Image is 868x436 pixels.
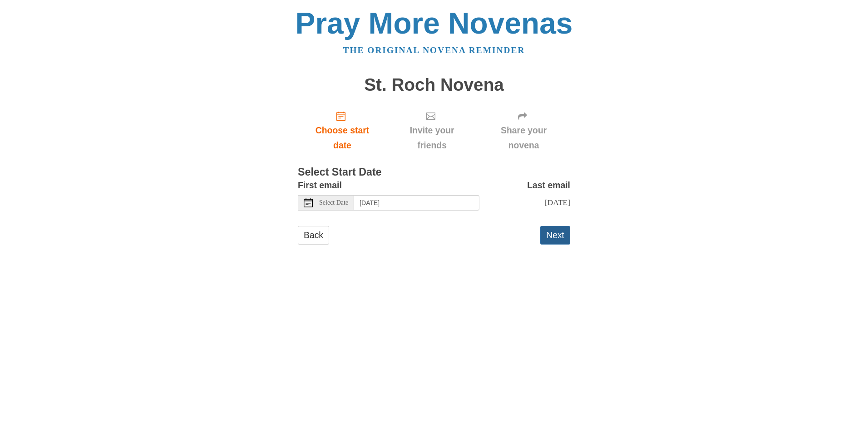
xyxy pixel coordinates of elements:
[527,178,570,193] label: Last email
[319,200,348,206] span: Select Date
[298,103,387,157] a: Choose start date
[298,167,570,178] h3: Select Start Date
[298,226,329,245] a: Back
[307,123,378,153] span: Choose start date
[486,123,561,153] span: Share your novena
[296,6,573,40] a: Pray More Novenas
[477,103,570,157] div: Click "Next" to confirm your start date first.
[540,226,570,245] button: Next
[387,103,477,157] div: Click "Next" to confirm your start date first.
[545,198,570,207] span: [DATE]
[298,178,342,193] label: First email
[343,45,525,55] a: The original novena reminder
[298,75,570,95] h1: St. Roch Novena
[396,123,468,153] span: Invite your friends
